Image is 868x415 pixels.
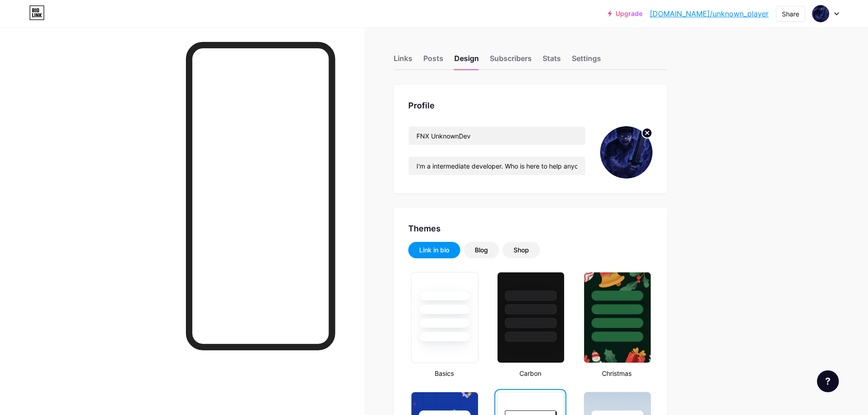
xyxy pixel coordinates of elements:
[494,369,566,378] div: Carbon
[608,10,642,17] a: Upgrade
[394,53,412,69] div: Links
[581,369,652,378] div: Christmas
[782,9,799,19] div: Share
[572,53,601,69] div: Settings
[409,157,585,175] input: Bio
[408,369,480,378] div: Basics
[514,246,529,255] div: Shop
[650,8,769,19] a: [DOMAIN_NAME]/unknown_player
[409,127,585,145] input: Name
[419,246,449,255] div: Link in bio
[490,53,532,69] div: Subscribers
[408,222,652,235] div: Themes
[812,5,829,22] img: unknown_player
[408,99,652,112] div: Profile
[454,53,479,69] div: Design
[543,53,561,69] div: Stats
[423,53,443,69] div: Posts
[475,246,488,255] div: Blog
[600,126,652,179] img: unknown_player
